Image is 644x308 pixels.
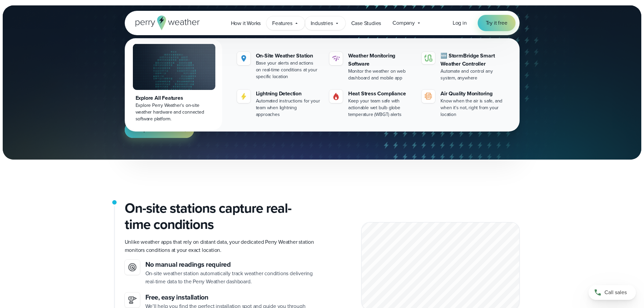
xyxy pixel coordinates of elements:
[126,40,222,130] a: Explore All Features Explore Perry Weather's on-site weather hardware and connected software plat...
[145,260,317,269] h3: No manual readings required
[327,87,416,121] a: Heat Stress Compliance Keep your team safe with actionable wet bulb globe temperature (WBGT) alerts
[348,68,413,81] div: Monitor the weather on web dashboard and mobile app
[440,52,506,68] div: 🆕 StormBridge Smart Weather Controller
[348,52,413,68] div: Weather Monitoring Software
[136,102,213,122] div: Explore Perry Weather's on-site weather hardware and connected software platform.
[486,19,507,27] span: Try it free
[440,68,506,81] div: Automate and control any system, anywhere
[419,87,508,121] a: Air Quality Monitoring Know when the air is safe, and when it's not, right from your location
[351,19,381,27] span: Case Studies
[234,49,324,83] a: On-Site Weather Station Base your alerts and actions on real-time conditions at your specific loc...
[145,292,317,302] h3: Free, easy installation
[234,87,324,121] a: Lightning Detection Automated instructions for your team when lightning approaches
[125,200,317,233] h2: On-site stations capture real-time conditions
[440,90,506,98] div: Air Quality Monitoring
[440,98,506,118] div: Know when the air is safe, and when it's not, right from your location
[424,54,432,62] img: stormbridge-icon-V6.svg
[453,19,467,27] a: Log in
[589,285,636,300] a: Call sales
[327,49,416,84] a: Weather Monitoring Software Monitor the weather on web dashboard and mobile app
[604,288,627,297] span: Call sales
[125,122,194,138] a: Request more info
[453,19,467,27] span: Log in
[332,54,340,63] img: software-icon.svg
[424,92,432,100] img: aqi-icon.svg
[256,52,321,60] div: On-Site Weather Station
[256,98,321,118] div: Automated instructions for your team when lightning approaches
[145,269,317,286] p: On-site weather station automatically track weather conditions delivering real-time data to the P...
[392,19,415,27] span: Company
[256,90,321,98] div: Lightning Detection
[136,94,213,102] div: Explore All Features
[311,19,333,27] span: Industries
[419,49,508,84] a: 🆕 StormBridge Smart Weather Controller Automate and control any system, anywhere
[231,19,261,27] span: How it Works
[348,98,413,118] div: Keep your team safe with actionable wet bulb globe temperature (WBGT) alerts
[332,92,340,100] img: Gas.svg
[240,54,248,63] img: Location.svg
[478,15,516,31] a: Try it free
[348,90,413,98] div: Heat Stress Compliance
[225,16,267,30] a: How it Works
[272,19,292,27] span: Features
[125,238,317,254] p: Unlike weather apps that rely on distant data, your dedicated Perry Weather station monitors cond...
[345,16,387,30] a: Case Studies
[256,60,321,80] div: Base your alerts and actions on real-time conditions at your specific location
[240,92,248,100] img: lightning-icon.svg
